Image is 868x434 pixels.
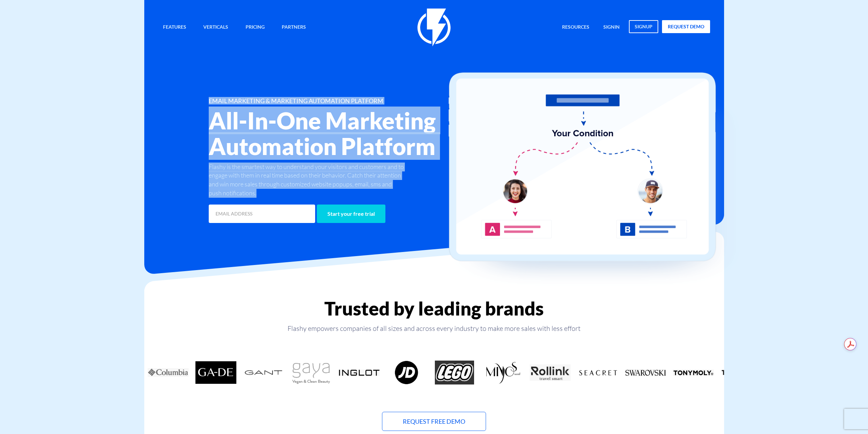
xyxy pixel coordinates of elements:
[335,361,383,384] div: 7 / 18
[240,361,288,384] div: 5 / 18
[277,20,311,35] a: Partners
[598,20,625,35] a: signin
[557,20,594,35] a: Resources
[192,361,240,384] div: 4 / 18
[158,20,191,35] a: Features
[670,361,717,384] div: 14 / 18
[717,361,765,384] div: 15 / 18
[209,108,475,159] h2: All-In-One Marketing Automation Platform
[288,361,335,384] div: 6 / 18
[526,361,574,384] div: 11 / 18
[479,361,526,384] div: 10 / 18
[144,361,192,384] div: 3 / 18
[317,205,385,223] input: Start your free trial
[383,361,431,384] div: 8 / 18
[144,324,724,333] p: Flashy empowers companies of all sizes and across every industry to make more sales with less effort
[382,412,486,431] a: Request Free Demo
[629,20,658,33] a: signup
[240,20,270,35] a: Pricing
[209,163,406,198] p: Flashy is the smartest way to understand your visitors and customers and to engage with them in r...
[431,361,479,384] div: 9 / 18
[622,361,670,384] div: 13 / 18
[574,361,622,384] div: 12 / 18
[209,205,315,223] input: EMAIL ADDRESS
[662,20,710,33] a: request demo
[144,298,724,319] h2: Trusted by leading brands
[209,98,475,104] h1: EMAIL MARKETING & MARKETING AUTOMATION PLATFORM
[198,20,233,35] a: Verticals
